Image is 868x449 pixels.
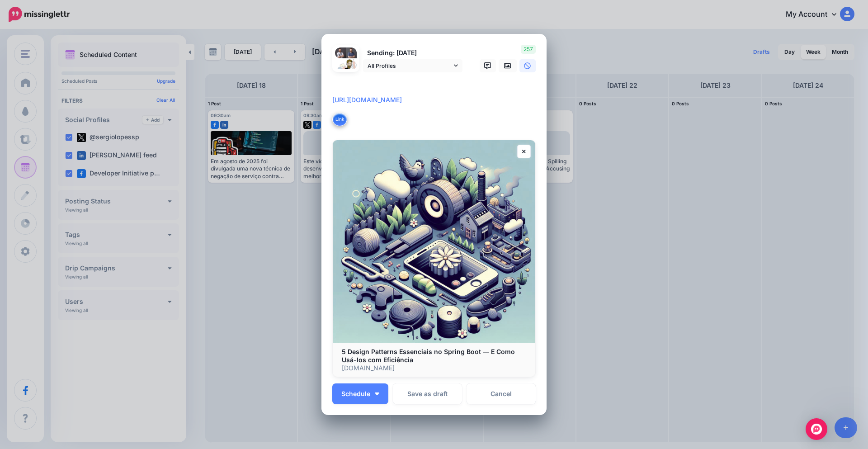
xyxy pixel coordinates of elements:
img: QppGEvPG-82148.jpg [335,58,357,80]
img: 1745356928895-67863.png [335,47,346,58]
a: All Profiles [363,59,462,72]
button: Save as draft [393,383,462,404]
span: Schedule [341,391,370,397]
b: 5 Design Patterns Essenciais no Spring Boot — E Como Usá-los com Eficiência [342,348,515,364]
span: All Profiles [368,61,452,71]
a: Cancel [467,383,536,404]
div: Open Intercom Messenger [806,418,827,440]
button: Schedule [332,383,388,404]
button: Link [332,113,347,126]
p: Sending: [DATE] [363,48,462,58]
img: arrow-down-white.png [375,392,379,395]
span: 257 [521,45,536,54]
img: 404938064_7577128425634114_8114752557348925942_n-bsa142071.jpg [346,47,357,58]
p: [DOMAIN_NAME] [342,364,526,372]
img: 5 Design Patterns Essenciais no Spring Boot — E Como Usá-los com Eficiência [333,140,535,343]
